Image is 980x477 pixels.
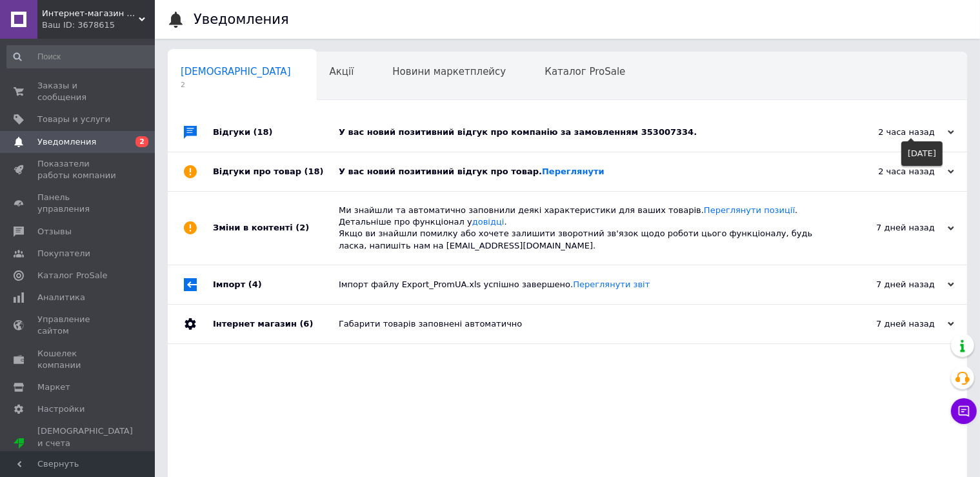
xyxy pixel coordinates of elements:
[254,127,273,137] span: (18)
[42,19,155,31] div: Ваш ID: 3678615
[951,398,977,424] button: Чат с покупателем
[194,12,289,27] h1: Уведомления
[135,136,148,147] span: 2
[37,449,133,461] div: Prom топ
[825,318,954,330] div: 7 дней назад
[339,127,825,138] div: У вас новий позитивний відгук про компанію за замовленням 353007334.
[213,152,339,191] div: Відгуки про товар
[213,192,339,265] div: Зміни в контенті
[295,223,309,232] span: (2)
[573,279,650,289] a: Переглянути звіт
[339,279,825,290] div: Імпорт файлу Export_PromUA.xls успішно завершено.
[37,80,119,103] span: Заказы и сообщения
[825,222,954,234] div: 7 дней назад
[213,265,339,304] div: Імпорт
[37,114,110,125] span: Товары и услуги
[213,305,339,343] div: Інтернет магазин
[825,166,954,178] div: 2 часа назад
[37,158,119,181] span: Показатели работы компании
[825,279,954,290] div: 7 дней назад
[181,80,291,90] span: 2
[37,270,107,281] span: Каталог ProSale
[392,66,506,77] span: Новини маркетплейсу
[37,403,85,415] span: Настройки
[6,45,159,68] input: Поиск
[330,66,354,77] span: Акції
[37,226,72,238] span: Отзывы
[213,113,339,152] div: Відгуки
[542,167,605,176] a: Переглянути
[37,292,85,303] span: Аналитика
[545,66,625,77] span: Каталог ProSale
[825,127,954,138] div: 2 часа назад
[901,141,943,166] div: [DATE]
[37,136,96,148] span: Уведомления
[37,248,90,259] span: Покупатели
[339,166,825,178] div: У вас новий позитивний відгук про товар.
[704,205,795,215] a: Переглянути позиції
[37,192,119,215] span: Панель управления
[37,348,119,371] span: Кошелек компании
[37,314,119,337] span: Управление сайтом
[248,279,262,289] span: (4)
[37,381,70,393] span: Маркет
[37,425,133,461] span: [DEMOGRAPHIC_DATA] и счета
[181,66,291,77] span: [DEMOGRAPHIC_DATA]
[305,167,324,176] span: (18)
[339,205,825,252] div: Ми знайшли та автоматично заповнили деякі характеристики для ваших товарів. . Детальніше про функ...
[299,319,313,329] span: (6)
[42,8,139,19] span: Интернет-магазин "RADIOMIR"
[339,318,825,330] div: Габарити товарів заповнені автоматично
[472,217,505,227] a: довідці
